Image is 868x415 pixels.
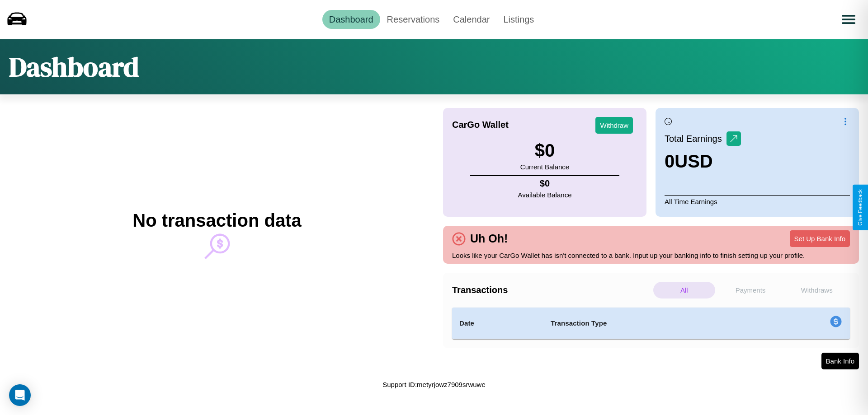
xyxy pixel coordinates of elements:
h3: $ 0 [520,140,569,161]
button: Open menu [836,7,861,32]
p: Withdraws [786,282,848,298]
p: Payments [720,282,782,298]
h4: Uh Oh! [466,232,512,245]
a: Reservations [380,10,447,29]
h3: 0 USD [665,151,741,172]
a: Calendar [446,10,496,29]
p: Support ID: metyrjowz7909srwuwe [382,378,486,391]
h4: $ 0 [518,178,572,189]
div: Give Feedback [857,189,863,226]
p: Available Balance [518,189,572,201]
p: Total Earnings [665,131,726,147]
button: Withdraw [595,117,633,134]
h4: CarGo Wallet [452,120,509,130]
a: Dashboard [322,10,380,29]
h4: Date [459,318,536,329]
button: Set Up Bank Info [790,230,850,247]
p: Current Balance [520,161,569,173]
p: Looks like your CarGo Wallet has isn't connected to a bank. Input up your banking info to finish ... [452,249,850,261]
h4: Transactions [452,285,651,295]
h4: Transaction Type [551,318,756,329]
p: All Time Earnings [665,195,850,208]
table: simple table [452,308,850,339]
h1: Dashboard [9,48,139,85]
h2: No transaction data [132,210,301,231]
a: Listings [496,10,541,29]
p: All [653,282,715,298]
div: Open Intercom Messenger [9,384,31,406]
button: Bank Info [821,353,859,369]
